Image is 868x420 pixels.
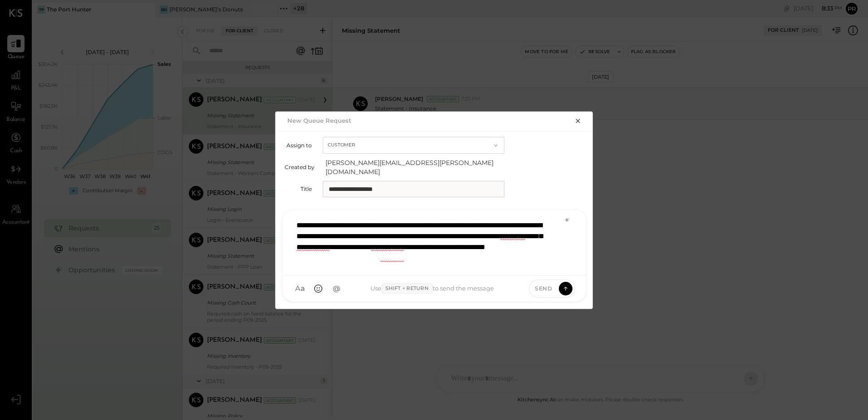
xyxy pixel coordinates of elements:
[285,142,312,149] label: Assign to
[287,117,351,124] h2: New Queue Request
[325,158,507,176] span: [PERSON_NAME][EMAIL_ADDRESS][PERSON_NAME][DOMAIN_NAME]
[301,284,305,293] span: a
[333,284,340,293] span: @
[381,283,433,294] span: Shift + Return
[345,283,520,294] div: Use to send the message
[328,280,345,297] button: @
[323,137,504,154] button: Customer
[285,164,315,170] label: Created by
[285,185,312,192] label: Title
[292,280,308,297] button: Aa
[535,285,552,292] span: Send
